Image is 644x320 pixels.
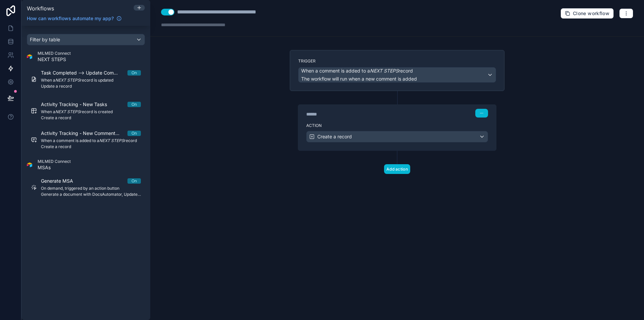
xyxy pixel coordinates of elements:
a: How can workflows automate my app? [24,15,124,22]
div: On [131,131,137,136]
em: NEXT STEPS [99,138,124,143]
label: Action [306,123,488,128]
button: Clone workflow [560,8,614,19]
a: Task Completed --> Update Completed by and dateOnWhen aNEXT STEPSrecord is updatedUpdate a record [27,65,145,93]
button: Filter by table [27,34,145,45]
span: Create a record [41,115,141,121]
span: Create a record [41,144,141,149]
img: Airtable Logo [27,54,32,59]
span: NEXT STEPS [38,56,71,63]
em: NEXT STEPS [370,68,398,74]
button: When a comment is added to aNEXT STEPSrecordThe workflow will run when a new comment is added [298,67,496,83]
span: Task Completed --> Update Completed by and date [41,70,127,76]
span: Activity Tracking - New Comment - Tasks [41,130,127,137]
span: When a record is created [41,109,141,115]
a: Generate MSAOnOn demand, triggered by an action buttonGenerate a document with DocsAutomator, Upd... [27,174,145,201]
span: Create a record [317,133,352,140]
span: Update a record [41,84,141,89]
span: When a record is updated [41,78,141,83]
img: Airtable Logo [27,162,32,168]
a: Activity Tracking - New TasksOnWhen aNEXT STEPSrecord is createdCreate a record [27,97,145,125]
button: Add action [384,164,410,174]
div: On [131,102,137,107]
span: Generate MSA [41,178,81,184]
span: Workflows [27,5,54,12]
button: Create a record [306,131,488,142]
span: Filter by table [30,37,60,42]
span: Clone workflow [573,10,609,16]
span: MSAs [38,164,71,171]
div: On [131,178,137,184]
span: How can workflows automate my app? [27,15,114,22]
span: MILMED Connect [38,159,71,164]
div: On [131,70,137,76]
span: Generate a document with DocsAutomator, Update a record [41,192,141,197]
span: On demand, triggered by an action button [41,186,141,191]
div: scrollable content [21,26,150,320]
span: The workflow will run when a new comment is added [301,76,417,82]
span: When a comment is added to a record [301,67,413,74]
span: Activity Tracking - New Tasks [41,101,115,108]
label: Trigger [298,58,496,64]
span: MILMED Connect [38,51,71,56]
a: Activity Tracking - New Comment - TasksOnWhen a comment is added to aNEXT STEPSrecordCreate a record [27,126,145,153]
em: NEXT STEPS [55,109,80,114]
em: NEXT STEPS [55,78,80,83]
span: When a comment is added to a record [41,138,141,143]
